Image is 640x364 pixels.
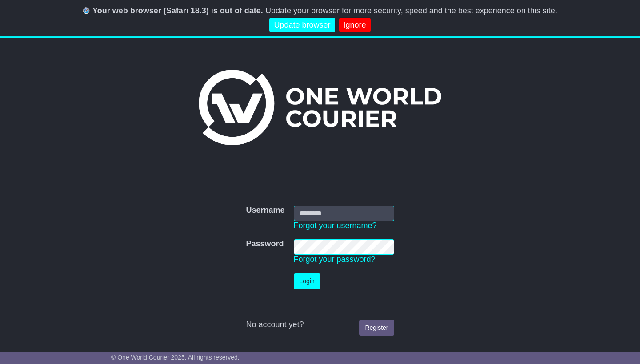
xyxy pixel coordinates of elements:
[199,70,441,145] img: One World
[269,18,335,32] a: Update browser
[265,6,557,15] span: Update your browser for more security, speed and the best experience on this site.
[294,273,320,289] button: Login
[246,239,284,249] label: Password
[246,320,394,330] div: No account yet?
[111,354,240,361] span: © One World Courier 2025. All rights reserved.
[294,221,377,230] a: Forgot your username?
[92,6,263,15] b: Your web browser (Safari 18.3) is out of date.
[294,255,376,264] a: Forgot your password?
[246,206,284,215] label: Username
[359,320,394,336] a: Register
[339,18,371,32] a: Ignore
